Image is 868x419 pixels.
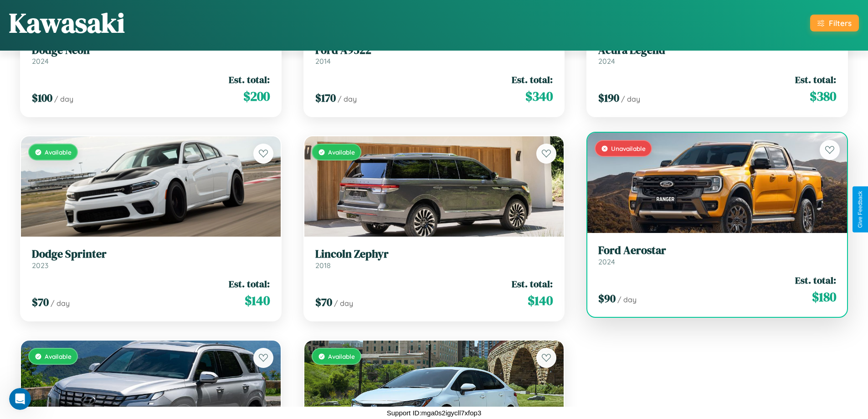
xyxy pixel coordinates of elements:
[598,244,836,257] h3: Ford Aerostar
[598,244,836,266] a: Ford Aerostar2024
[525,87,553,105] span: $ 340
[32,248,270,270] a: Dodge Sprinter2023
[512,73,553,86] span: Est. total:
[45,352,72,360] span: Available
[621,94,640,103] span: / day
[512,277,553,290] span: Est. total:
[829,18,852,28] div: Filters
[32,44,270,66] a: Dodge Neon2024
[598,90,619,105] span: $ 190
[795,274,836,287] span: Est. total:
[328,148,355,156] span: Available
[54,94,73,103] span: / day
[32,248,270,261] h3: Dodge Sprinter
[315,248,553,261] h3: Lincoln Zephyr
[328,352,355,360] span: Available
[32,295,49,310] span: $ 70
[315,261,331,270] span: 2018
[810,87,836,105] span: $ 380
[598,44,836,66] a: Acura Legend2024
[611,145,646,152] span: Unavailable
[315,90,336,105] span: $ 170
[617,295,637,304] span: / day
[387,407,482,419] p: Support ID: mga0s2igycll7xfop3
[857,191,863,228] div: Give Feedback
[795,73,836,86] span: Est. total:
[45,148,72,156] span: Available
[598,257,615,266] span: 2024
[315,44,553,66] a: Ford A95222014
[598,57,615,66] span: 2024
[51,299,70,308] span: / day
[598,291,616,306] span: $ 90
[315,57,331,66] span: 2014
[9,388,31,410] iframe: Intercom live chat
[338,94,357,103] span: / day
[315,295,332,310] span: $ 70
[32,90,52,105] span: $ 100
[243,87,270,105] span: $ 200
[9,4,125,41] h1: Kawasaki
[810,15,859,31] button: Filters
[812,288,836,306] span: $ 180
[32,57,49,66] span: 2024
[315,248,553,270] a: Lincoln Zephyr2018
[32,261,48,270] span: 2023
[334,299,353,308] span: / day
[229,73,270,86] span: Est. total:
[245,291,270,310] span: $ 140
[229,277,270,290] span: Est. total:
[528,291,553,310] span: $ 140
